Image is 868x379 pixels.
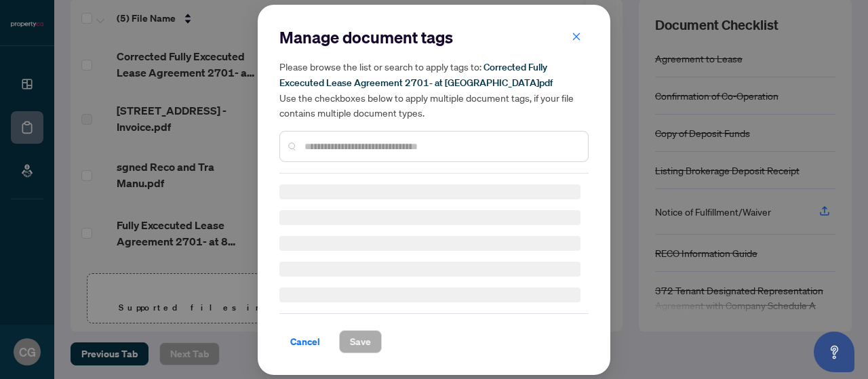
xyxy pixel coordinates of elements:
[290,331,320,353] span: Cancel
[572,31,581,41] span: close
[279,61,553,89] span: Corrected Fully Excecuted Lease Agreement 2701- at [GEOGRAPHIC_DATA]pdf
[279,59,589,120] h5: Please browse the list or search to apply tags to: Use the checkboxes below to apply multiple doc...
[279,330,331,353] button: Cancel
[279,26,589,48] h2: Manage document tags
[339,330,382,353] button: Save
[814,332,854,372] button: Open asap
